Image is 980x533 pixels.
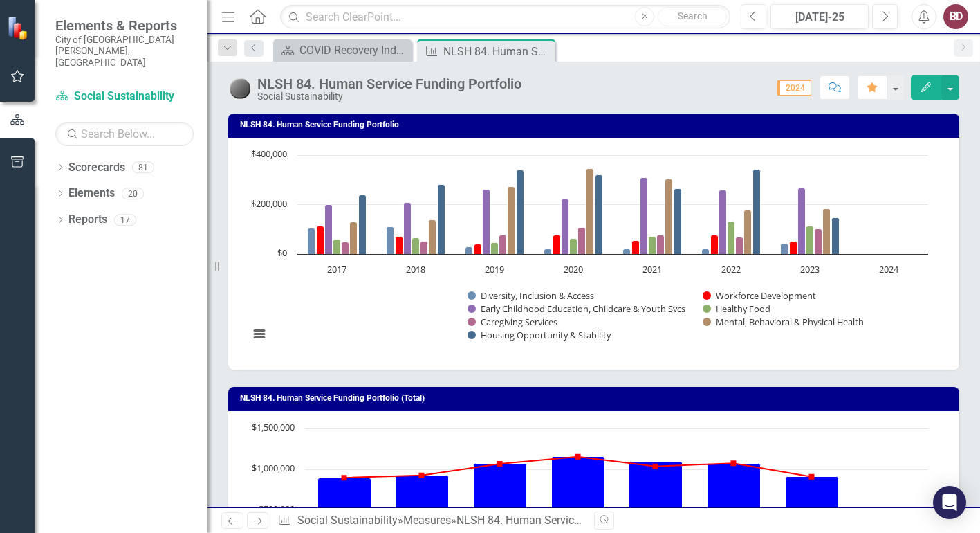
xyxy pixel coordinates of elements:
text: $200,000 [251,197,287,210]
a: Reports [68,212,107,228]
div: [DATE]-25 [775,9,864,26]
h3: NLSH 84. Human Service Funding Portfolio [240,120,952,129]
path: 2021, 20,000. Diversity, Inclusion & Access. [623,249,631,255]
button: Show Housing Opportunity & Stability [468,329,611,341]
div: COVID Recovery Indicators [299,42,408,59]
text: 2018 [406,263,425,275]
a: Social Sustainability [297,514,398,527]
div: 17 [114,214,136,226]
text: 2020 [564,263,583,275]
path: 2018, 65,000. Healthy Food. [412,238,420,255]
path: 2019, 273,521. Mental, Behavioral & Physical Health. [508,187,515,255]
path: 2023, 42,000. Diversity, Inclusion & Access. [781,244,788,255]
div: 81 [132,161,154,173]
text: 2019 [485,263,504,275]
button: Show Early Childhood Education, Childcare & Youth Svcs [468,302,687,315]
path: 2017, 129,333. Mental, Behavioral & Physical Health. [350,222,358,255]
path: 2017, 238,302. Housing Opportunity & Stability. [359,195,367,255]
button: Show Workforce Development [703,289,817,302]
path: 2021, 77,000. Caregiving Services. [657,235,665,255]
path: 2019, 40,500. Workforce Development. [474,244,482,255]
path: 2023, 53,000. Workforce Development. [790,242,797,255]
path: 2020, 107,000. Caregiving Services. [578,228,586,255]
text: 2017 [327,263,346,275]
path: 2022, 131,500. Healthy Food. [728,222,735,255]
path: 2017, 199,325. Early Childhood Education, Childcare & Youth Svcs. [325,205,333,255]
button: Show Healthy Food [703,302,770,315]
path: 2022, 20,000. Diversity, Inclusion & Access. [702,249,710,255]
svg: Interactive chart [242,148,935,356]
button: Show Mental, Behavioral & Physical Health [703,316,867,328]
a: COVID Recovery Indicators [277,42,408,59]
path: 2018, 111,748. Diversity, Inclusion & Access. [387,227,394,255]
text: $0 [277,246,287,259]
path: 2018, 53,000. Caregiving Services. [420,242,428,255]
path: 2022, 259,900. Early Childhood Education, Childcare & Youth Svcs. [719,190,727,255]
button: Search [658,7,727,26]
path: 2021, 304,000. Mental, Behavioral & Physical Health. [665,179,673,255]
g: Target, series 1 of 2. Line with 8 data points. [342,454,815,480]
path: 2021, 71,000. Healthy Food. [649,237,656,255]
path: 2019, 262,044. Early Childhood Education, Childcare & Youth Svcs. [483,190,490,255]
path: 2023, 113,200. Healthy Food. [806,226,814,255]
text: 2023 [800,263,820,275]
div: NLSH 84. Human Service Funding Portfolio [443,43,552,60]
g: Housing Opportunity & Stability, bar series 7 of 7 with 8 bars. [359,155,890,255]
a: Elements [68,186,115,201]
path: 2023, 101,000. Caregiving Services. [815,229,822,255]
button: Show Diversity, Inclusion & Access [468,289,597,302]
path: 2023, 147,000. Housing Opportunity & Stability. [832,218,840,255]
path: 2022, 1,074,911. Target. [731,461,737,467]
path: 2023, 267,777. Early Childhood Education, Childcare & Youth Svcs. [798,188,806,255]
path: 2019, 76,500. Caregiving Services. [499,235,507,255]
path: 2019, 28,940. Diversity, Inclusion & Access. [465,247,473,255]
span: 2024 [777,80,811,96]
button: Show Caregiving Services [468,316,560,328]
path: 2018, 207,500. Early Childhood Education, Childcare & Youth Svcs. [404,203,412,255]
path: 2020, 221,000. Early Childhood Education, Childcare & Youth Svcs. [562,199,569,255]
text: $400,000 [251,147,287,160]
path: 2021, 310,000. Early Childhood Education, Childcare & Youth Svcs. [640,178,648,255]
div: » » [277,513,583,529]
div: NLSH 84. Human Service Funding Portfolio [456,514,667,527]
h3: NLSH 84. Human Service Funding Portfolio (Total) [240,394,952,403]
text: $1,000,000 [252,462,295,474]
path: 2020, 346,000. Mental, Behavioral & Physical Health. [586,169,594,255]
path: 2022, 67,500. Caregiving Services. [736,237,743,255]
path: 2021, 264,656. Housing Opportunity & Stability. [674,189,682,255]
path: 2020, 20,000. Diversity, Inclusion & Access. [544,249,552,255]
input: Search ClearPoint... [280,5,730,29]
text: $1,500,000 [252,421,295,433]
path: 2017, 897,075. Target. [342,476,347,481]
button: BD [943,4,968,29]
path: 2017, 60,481. Healthy Food. [333,240,341,255]
path: 2021, 55,000. Workforce Development. [632,241,640,255]
path: 2018, 138,057. Mental, Behavioral & Physical Health. [429,220,436,255]
path: 2019, 1,068,017. Target. [497,461,503,467]
small: City of [GEOGRAPHIC_DATA][PERSON_NAME], [GEOGRAPHIC_DATA] [55,34,194,68]
div: NLSH 84. Human Service Funding Portfolio [257,76,521,91]
span: Search [678,10,708,21]
button: View chart menu, Chart [250,325,269,344]
path: 2020, 320,498. Housing Opportunity & Stability. [595,175,603,255]
path: 2022, 77,008. Workforce Development. [711,235,719,255]
path: 2018, 279,778. Housing Opportunity & Stability. [438,185,445,255]
path: 2017, 105,771. Diversity, Inclusion & Access. [308,228,315,255]
input: Search Below... [55,122,194,146]
text: 2022 [721,263,741,275]
path: 2018, 70,000. Workforce Development. [396,237,403,255]
text: 2021 [642,263,662,275]
a: Social Sustainability [55,89,194,105]
path: 2023, 907,977. Target. [809,474,815,480]
path: 2017, 49,985. Caregiving Services. [342,242,349,255]
path: 2017, 113,878. Workforce Development. [317,226,324,255]
path: 2020, 63,500. Healthy Food. [570,239,577,255]
img: ClearPoint Strategy [7,16,31,40]
img: No Information [228,77,250,99]
path: 2020, 76,000. Workforce Development. [553,235,561,255]
path: 2018, 925,083. Target. [419,473,425,478]
div: 20 [122,188,144,199]
button: [DATE]-25 [770,4,869,29]
path: 2020, 1,153,998. Target. [575,454,581,460]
